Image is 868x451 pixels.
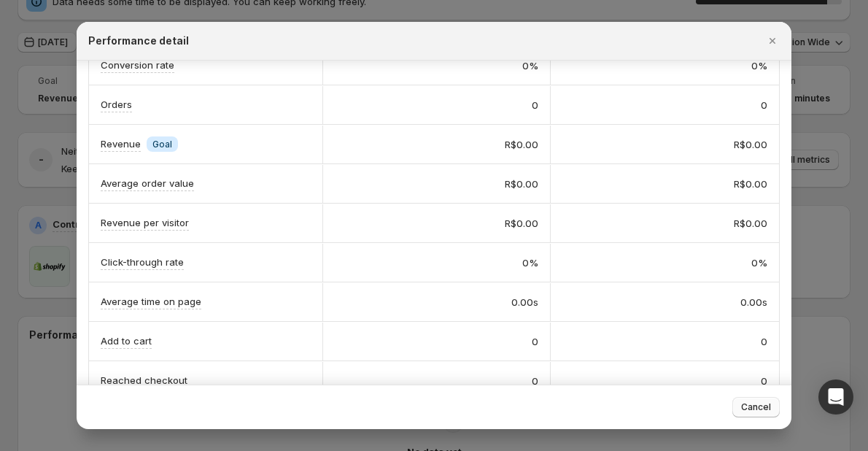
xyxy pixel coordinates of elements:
p: Reached checkout [101,373,187,388]
span: 0% [751,255,767,270]
span: 0 [761,374,767,388]
span: 0 [761,98,767,112]
span: 0% [522,255,538,270]
span: R$0.00 [505,216,538,231]
span: R$0.00 [505,177,538,191]
p: Revenue per visitor [101,215,189,230]
span: R$0.00 [734,137,767,152]
span: R$0.00 [734,177,767,191]
span: 0 [761,334,767,349]
span: 0 [532,374,538,388]
p: Orders [101,97,132,112]
span: R$0.00 [734,216,767,231]
h2: Performance detail [88,34,189,48]
span: 0% [751,58,767,73]
span: 0.00s [511,295,538,309]
p: Average order value [101,176,194,190]
p: Add to cart [101,334,152,348]
p: Click-through rate [101,255,184,269]
button: Cancel [732,397,780,417]
span: Cancel [741,401,771,413]
span: 0% [522,58,538,73]
span: 0 [532,334,538,349]
button: Close [762,31,783,51]
span: 0.00s [740,295,767,309]
span: R$0.00 [505,137,538,152]
div: Open Intercom Messenger [818,379,853,415]
span: 0 [532,98,538,112]
span: Goal [152,139,172,150]
p: Conversion rate [101,58,174,72]
p: Revenue [101,136,141,151]
p: Average time on page [101,294,201,309]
